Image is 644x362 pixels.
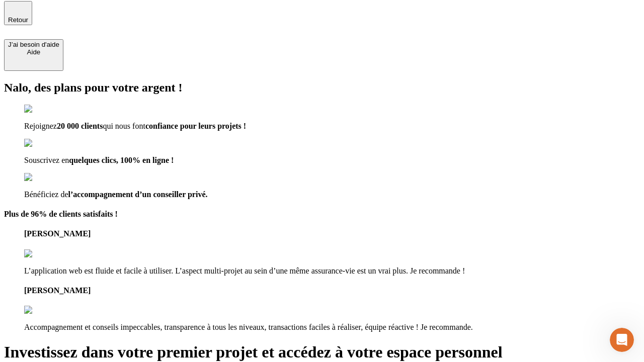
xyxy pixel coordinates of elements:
[8,41,59,48] div: J’ai besoin d'aide
[69,156,174,164] span: quelques clics, 100% en ligne !
[24,190,68,199] span: Bénéficiez de
[24,105,67,114] img: checkmark
[24,139,67,148] img: checkmark
[24,266,640,276] p: L’application web est fluide et facile à utiliser. L’aspect multi-projet au sein d’une même assur...
[24,122,57,130] span: Rejoignez
[4,39,63,71] button: J’ai besoin d'aideAide
[8,16,28,24] span: Retour
[24,229,640,238] h4: [PERSON_NAME]
[24,173,67,182] img: checkmark
[24,323,640,332] p: Accompagnement et conseils impeccables, transparence à tous les niveaux, transactions faciles à r...
[8,48,59,56] div: Aide
[4,81,640,95] h2: Nalo, des plans pour votre argent !
[610,328,634,352] iframe: Intercom live chat
[24,249,74,258] img: reviews stars
[103,122,145,130] span: qui nous font
[68,190,208,199] span: l’accompagnement d’un conseiller privé.
[4,343,640,361] h1: Investissez dans votre premier projet et accédez à votre espace personnel
[4,1,32,25] button: Retour
[145,122,246,130] span: confiance pour leurs projets !
[4,210,640,219] h4: Plus de 96% de clients satisfaits !
[24,306,74,315] img: reviews stars
[57,122,103,130] span: 20 000 clients
[24,156,69,164] span: Souscrivez en
[24,286,640,295] h4: [PERSON_NAME]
